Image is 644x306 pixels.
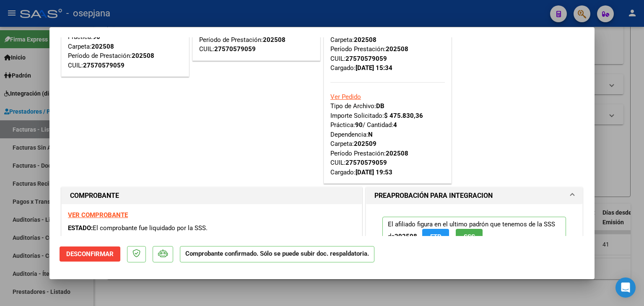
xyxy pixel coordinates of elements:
[356,64,392,72] strong: [DATE] 15:34
[386,45,408,53] strong: 202508
[615,277,636,298] div: Open Intercom Messenger
[395,233,417,240] strong: 202508
[180,246,374,262] p: Comprobante confirmado. Sólo se puede subir doc. respaldatoria.
[376,102,384,110] strong: DB
[356,169,392,176] strong: [DATE] 19:53
[386,150,408,157] strong: 202508
[384,112,423,119] strong: $ 475.830,36
[83,61,125,70] div: 27570579059
[366,187,582,204] mat-expansion-panel-header: PREAPROBACIÓN PARA INTEGRACION
[368,131,373,138] strong: N
[456,229,483,244] button: SSS
[355,121,363,129] strong: 90
[60,246,120,262] button: Desconfirmar
[464,233,475,241] span: SSS
[66,250,114,258] span: Desconfirmar
[263,36,286,44] strong: 202508
[93,33,100,41] strong: 90
[374,191,493,201] h1: PREAPROBACIÓN PARA INTEGRACION
[68,211,128,219] a: VER COMPROBANTE
[70,192,119,200] strong: COMPROBANTE
[430,233,441,241] span: FTP
[382,217,566,248] p: El afiliado figura en el ultimo padrón que tenemos de la SSS de
[330,93,361,101] a: Ver Pedido
[354,36,377,44] strong: 202508
[93,224,208,232] span: El comprobante fue liquidado por la SSS.
[132,52,154,60] strong: 202508
[214,44,256,54] div: 27570579059
[91,43,114,50] strong: 202508
[330,73,445,177] div: Tipo de Archivo: Importe Solicitado: Práctica: / Cantidad: Dependencia: Carpeta: Período Prestaci...
[345,54,387,64] div: 27570579059
[422,229,449,244] button: FTP
[354,140,377,148] strong: 202509
[345,158,387,168] div: 27570579059
[393,121,397,129] strong: 4
[68,224,93,232] span: ESTADO:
